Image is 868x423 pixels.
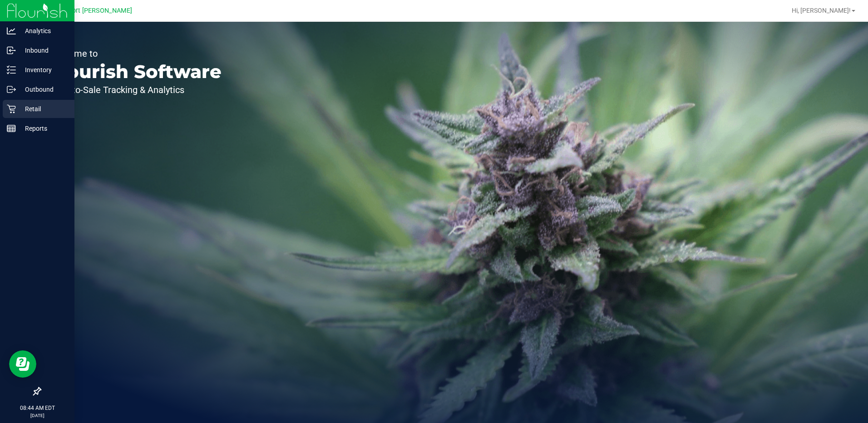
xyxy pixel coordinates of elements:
p: Retail [16,103,70,114]
inline-svg: Inventory [7,65,16,74]
span: New Port [PERSON_NAME] [53,7,132,15]
p: Reports [16,123,70,134]
iframe: Resource center [9,350,36,378]
p: 08:44 AM EDT [4,404,70,412]
span: Hi, [PERSON_NAME]! [792,7,851,14]
inline-svg: Retail [7,104,16,113]
p: Outbound [16,84,70,95]
inline-svg: Reports [7,124,16,133]
p: [DATE] [4,412,70,419]
inline-svg: Outbound [7,85,16,94]
p: Inventory [16,64,70,75]
p: Inbound [16,45,70,56]
p: Analytics [16,25,70,36]
p: Welcome to [49,49,222,58]
inline-svg: Analytics [7,26,16,35]
p: Flourish Software [49,63,222,81]
p: Seed-to-Sale Tracking & Analytics [49,85,222,94]
inline-svg: Inbound [7,46,16,55]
